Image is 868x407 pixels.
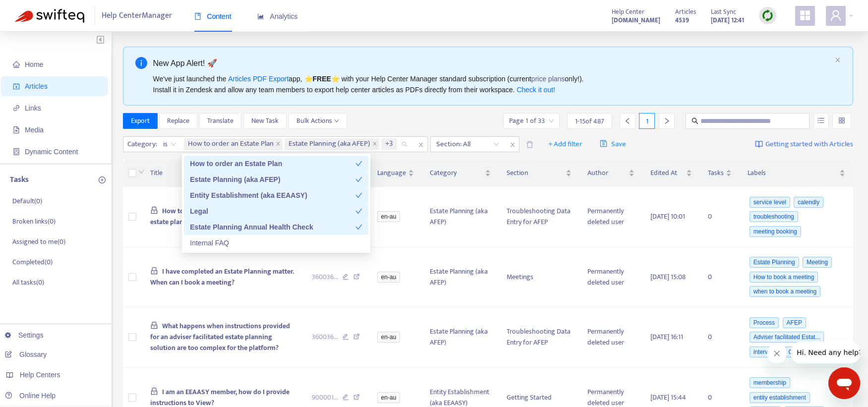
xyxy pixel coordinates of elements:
a: Articles PDF Export [228,75,289,83]
a: Glossary [5,350,47,358]
span: Bulk Actions [296,116,339,126]
th: Labels [740,160,853,187]
span: [DATE] 16:11 [650,331,683,343]
span: AFEP [783,317,806,328]
span: check [355,208,362,215]
span: en-au [377,211,401,222]
div: Legal [184,203,368,219]
span: unordered-list [817,117,824,124]
div: How to order an Estate Plan [190,158,355,169]
span: lock [150,387,158,395]
span: account-book [13,83,20,90]
span: 360036 ... [312,332,338,343]
strong: 4539 [675,15,689,26]
span: Estate Planning (aka AFEP) [285,138,379,150]
span: 1 - 15 of 487 [575,116,604,126]
iframe: Message from company [791,342,860,363]
th: Category [422,160,499,187]
span: calendly [794,197,823,208]
td: Estate Planning (aka AFEP) [422,187,499,247]
div: 1 [639,113,655,129]
span: I have completed an Estate Planning matter. When can I book a meeting? [150,266,294,288]
span: New Task [251,116,279,126]
img: image-link [755,140,763,148]
span: Home [25,60,43,68]
span: [DATE] 15:44 [650,392,686,403]
span: Getting started with Articles [765,139,853,150]
span: check [355,224,362,231]
a: Getting started with Articles [755,136,853,152]
span: troubleshooting [750,211,798,222]
span: when to book a meeting [750,286,820,297]
span: Replace [167,116,189,126]
th: Edited At [642,160,700,187]
strong: [DATE] 12:41 [711,15,744,26]
span: Analytics [257,12,298,20]
span: delete [526,141,533,148]
span: Language [377,168,406,178]
strong: [DOMAIN_NAME] [612,15,660,26]
iframe: Button to launch messaging window [828,367,860,399]
span: en-au [377,332,401,343]
td: Estate Planning (aka AFEP) [422,247,499,308]
div: Estate Planning Annual Health Check [190,222,355,233]
div: Entity Establishment (aka EEAASY) [190,190,355,201]
span: Edited At [650,168,684,178]
span: left [624,117,631,124]
button: Translate [199,113,241,129]
span: home [13,61,20,68]
span: close [835,57,841,63]
span: How to book a meeting [750,272,818,283]
a: price plans [531,75,565,83]
span: [DATE] 15:08 [650,271,686,283]
span: area-chart [257,13,264,20]
button: Export [123,113,158,129]
button: + Add filter [541,136,590,152]
span: Last Sync [711,6,736,17]
p: All tasks ( 0 ) [12,277,44,288]
span: Category [430,168,483,178]
td: Meetings [499,247,579,308]
span: Translate [207,116,233,126]
td: Troubleshooting Data Entry for AFEP [499,187,579,247]
span: close [506,139,519,151]
span: search [692,117,698,124]
span: user [830,9,842,21]
span: entity establishment [750,392,810,403]
div: How to order an Estate Plan [184,156,368,172]
span: Help Centers [20,371,60,379]
span: Media [25,126,44,134]
span: lock [150,267,158,275]
span: file-image [13,126,20,133]
p: Completed ( 0 ) [12,257,53,267]
th: Title [142,160,304,187]
button: close [835,57,841,63]
td: 0 [700,187,740,247]
span: Help Center [612,6,644,17]
span: membership [750,377,790,388]
th: Section [499,160,579,187]
span: en-au [377,272,401,283]
span: Dynamic Content [25,148,78,156]
p: Tasks [10,174,29,186]
span: en-au [377,392,401,403]
span: right [663,117,670,124]
td: Permanently deleted user [579,247,642,308]
span: Adviser facilitated Estat... [750,332,824,343]
span: check [355,176,362,183]
img: Swifteq [15,9,84,23]
p: Assigned to me ( 0 ) [12,236,65,247]
th: Language [369,160,422,187]
span: Estate Planning (aka AFEP) [289,138,370,150]
span: plus-circle [99,176,106,183]
p: Default ( 0 ) [12,196,42,206]
a: Settings [5,331,44,339]
span: link [13,105,20,112]
a: Check it out! [517,86,555,94]
span: lock [150,321,158,329]
span: Process [750,317,779,328]
button: saveSave [592,136,634,152]
span: save [600,140,607,147]
a: Online Help [5,392,56,400]
th: Author [579,160,642,187]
